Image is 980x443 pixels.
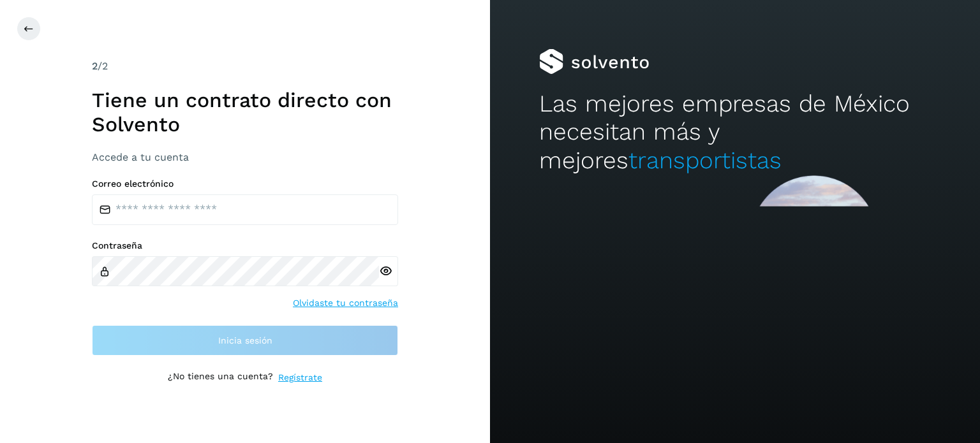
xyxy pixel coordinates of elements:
[92,240,398,251] label: Contraseña
[539,90,931,175] h2: Las mejores empresas de México necesitan más y mejores
[218,336,272,345] span: Inicia sesión
[92,325,398,356] button: Inicia sesión
[168,371,273,384] p: ¿No tienes una cuenta?
[278,371,322,384] a: Regístrate
[293,296,398,310] a: Olvidaste tu contraseña
[92,88,398,137] h1: Tiene un contrato directo con Solvento
[92,59,398,74] div: /2
[92,151,398,163] h3: Accede a tu cuenta
[628,147,782,174] span: transportistas
[92,178,398,189] label: Correo electrónico
[92,60,98,72] span: 2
